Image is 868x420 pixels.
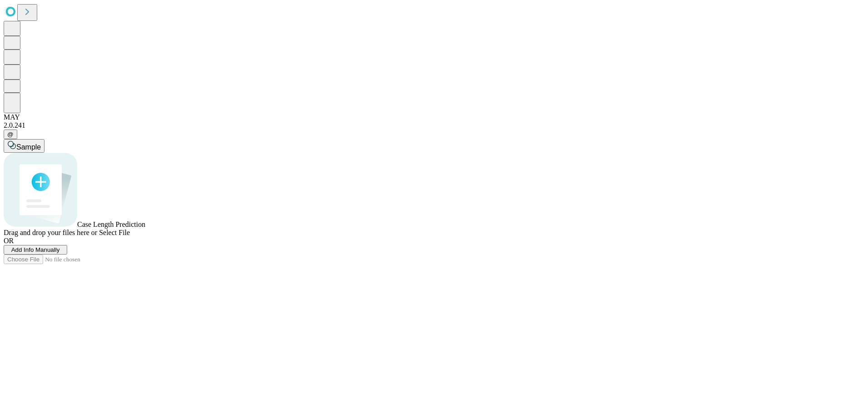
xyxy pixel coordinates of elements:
[4,113,864,121] div: MAY
[4,139,44,153] button: Sample
[4,121,864,130] div: 2.0.241
[4,245,67,255] button: Add Info Manually
[77,220,145,228] span: Case Length Prediction
[4,130,17,139] button: @
[4,229,97,236] span: Drag and drop your files here or
[7,131,14,138] span: @
[4,237,14,245] span: OR
[16,143,41,151] span: Sample
[99,229,130,236] span: Select File
[11,246,60,253] span: Add Info Manually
